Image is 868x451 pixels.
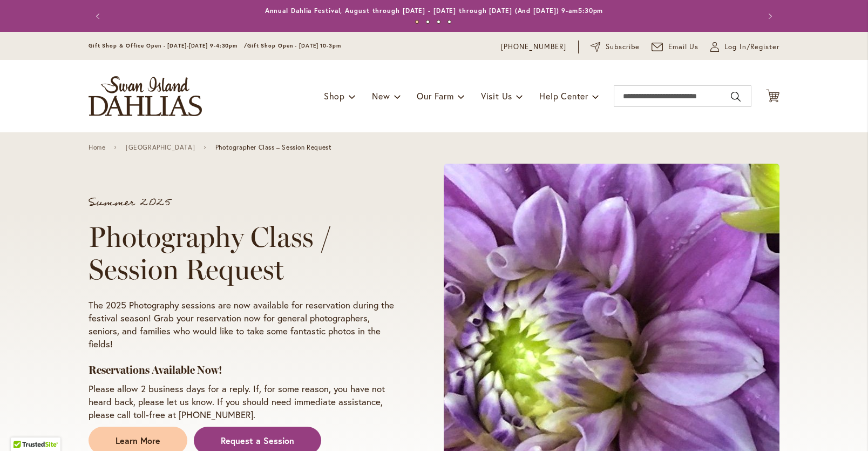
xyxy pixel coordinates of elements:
[89,42,247,49] span: Gift Shop & Office Open - [DATE]-[DATE] 9-4:30pm /
[126,144,195,151] a: [GEOGRAPHIC_DATA]
[89,197,403,208] p: Summer 2025
[724,42,779,52] span: Log In/Register
[89,364,222,376] strong: Reservations Available Now!
[710,42,779,52] a: Log In/Register
[116,435,160,447] span: Learn More
[215,144,332,151] span: Photographer Class – Session Request
[417,90,453,102] span: Our Farm
[89,76,202,116] a: store logo
[758,5,779,27] button: Next
[372,90,390,102] span: New
[265,6,603,15] a: Annual Dahlia Festival, August through [DATE] - [DATE] through [DATE] (And [DATE]) 9-am5:30pm
[591,42,640,52] a: Subscribe
[501,42,566,52] a: [PHONE_NUMBER]
[447,20,451,24] button: 4 of 4
[481,90,512,102] span: Visit Us
[89,299,403,351] p: The 2025 Photography sessions are now available for reservation during the festival season! Grab ...
[652,42,699,52] a: Email Us
[539,90,588,102] span: Help Center
[606,42,640,52] span: Subscribe
[89,5,110,27] button: Previous
[426,20,430,24] button: 2 of 4
[668,42,699,52] span: Email Us
[437,20,440,24] button: 3 of 4
[89,221,403,286] h1: Photography Class / Session Request
[247,42,341,49] span: Gift Shop Open - [DATE] 10-3pm
[415,20,419,24] button: 1 of 4
[324,90,345,102] span: Shop
[221,435,294,447] span: Request a Session
[89,144,105,151] a: Home
[89,382,403,421] p: Please allow 2 business days for a reply. If, for some reason, you have not heard back, please le...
